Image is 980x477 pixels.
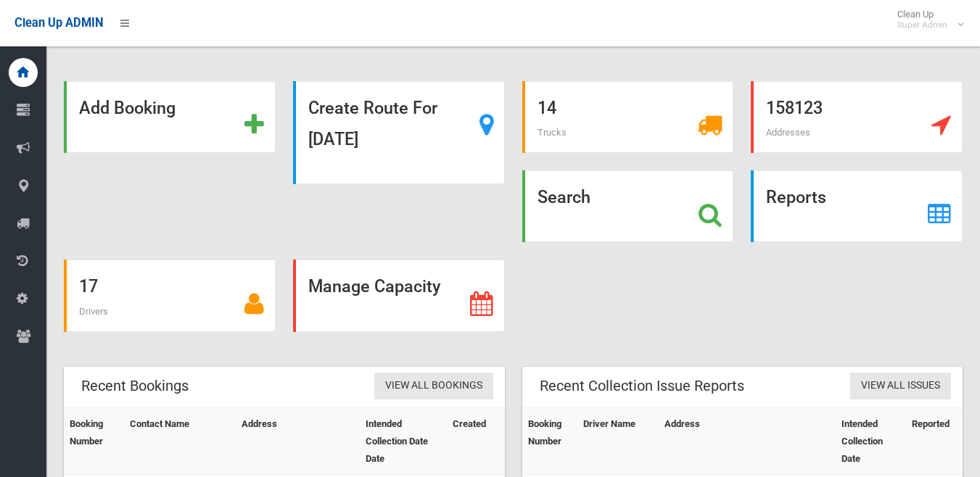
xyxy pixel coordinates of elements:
th: Intended Collection Date Date [360,407,447,475]
strong: 14 [538,98,556,118]
a: Manage Capacity [293,260,505,331]
span: Clean Up [890,9,962,30]
th: Intended Collection Date [836,407,906,475]
span: Addresses [766,127,810,138]
th: Address [659,407,836,475]
a: 14 Trucks [522,81,734,153]
th: Booking Number [64,407,124,475]
th: Reported [906,407,963,475]
header: Recent Bookings [64,372,206,400]
strong: Create Route For [DATE] [308,98,437,149]
a: 17 Drivers [64,260,276,331]
a: Reports [751,170,963,242]
span: Drivers [79,306,108,317]
a: Search [522,170,734,242]
strong: Reports [766,187,826,207]
strong: Manage Capacity [308,276,440,296]
strong: 158123 [766,98,823,118]
a: View All Bookings [374,373,493,399]
a: 158123 Addresses [751,81,963,153]
span: Clean Up ADMIN [15,16,103,30]
strong: 17 [79,276,98,296]
th: Address [236,407,361,475]
a: View All Issues [850,373,951,399]
header: Recent Collection Issue Reports [522,372,762,400]
a: Create Route For [DATE] [293,81,505,184]
th: Contact Name [124,407,236,475]
th: Created [447,407,504,475]
strong: Search [538,187,590,207]
small: Super Admin [897,20,947,30]
span: Trucks [538,127,567,138]
th: Booking Number [522,407,577,475]
a: Add Booking [64,81,276,153]
th: Driver Name [577,407,659,475]
strong: Add Booking [79,98,176,118]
